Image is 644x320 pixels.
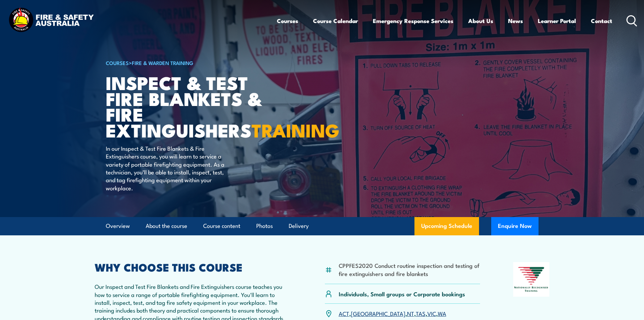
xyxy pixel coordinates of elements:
a: Course Calendar [313,12,358,30]
a: News [508,12,523,30]
a: COURSES [106,59,129,66]
p: In our Inspect & Test Fire Blankets & Fire Extinguishers course, you will learn to service a vari... [106,144,229,192]
a: WA [438,309,446,317]
p: , , , , , [339,310,446,317]
strong: TRAINING [252,115,339,144]
a: Fire & Warden Training [132,59,193,66]
a: Emergency Response Services [373,12,453,30]
a: Photos [256,217,273,235]
h2: WHY CHOOSE THIS COURSE [95,262,292,272]
a: ACT [339,309,349,317]
a: Overview [106,217,130,235]
p: Individuals, Small groups or Corporate bookings [339,290,465,298]
a: NT [407,309,414,317]
button: Enquire Now [491,217,539,235]
a: About Us [468,12,493,30]
a: [GEOGRAPHIC_DATA] [351,309,405,317]
h1: Inspect & Test Fire Blankets & Fire Extinguishers [106,74,273,138]
a: VIC [427,309,436,317]
a: TAS [416,309,426,317]
a: Delivery [289,217,309,235]
a: Contact [591,12,612,30]
li: CPPFES2020 Conduct routine inspection and testing of fire extinguishers and fire blankets [339,261,480,277]
h6: > [106,59,273,67]
a: Learner Portal [538,12,576,30]
a: Courses [277,12,298,30]
img: Nationally Recognised Training logo. [513,262,550,297]
a: Course content [203,217,240,235]
a: About the course [146,217,187,235]
a: Upcoming Schedule [414,217,479,235]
